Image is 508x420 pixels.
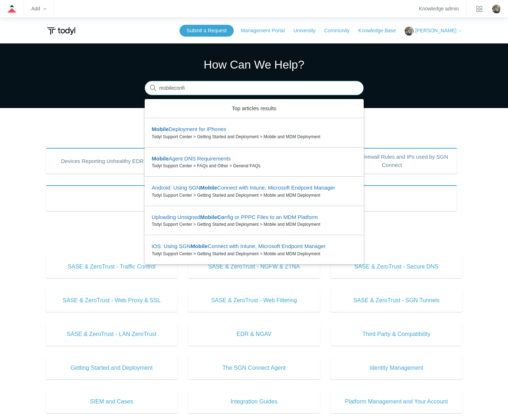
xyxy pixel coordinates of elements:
a: Product Updates [46,185,457,211]
a: SASE & ZeroTrust - Web Filtering [188,289,320,312]
a: SASE & ZeroTrust - NGFW & ZTNA [188,255,320,278]
a: Community [324,27,357,34]
a: EDR & NGAV [188,323,320,346]
a: University [293,27,322,34]
span: Identity Management [341,364,452,372]
a: Outbound Firewall Rules and IPs used by SGN Connect [327,148,457,174]
a: Platform Management and Your Account [331,390,462,413]
span: SASE & ZeroTrust - Web Proxy & SSL [57,296,167,305]
zd-autocomplete-breadcrumbs-multibrand: Todyl Support Center > Getting Started and Deployment > Mobile and MDM Deployment [152,251,356,257]
em: MobileCo [200,214,225,220]
span: SASE & ZeroTrust - Traffic Control [57,262,167,271]
a: Third Party & Compatibility [331,323,462,346]
span: SIEM and Cases [57,397,167,406]
zd-hc-trigger: Add [31,7,46,11]
em: Mobile [152,126,169,132]
a: Knowledge Base [358,27,403,34]
span: SASE & ZeroTrust - Web Filtering [199,296,309,305]
a: SIEM and Cases [46,390,178,413]
span: SASE & ZeroTrust - Secure DNS [341,262,452,271]
a: The SGN Connect Agent [188,356,320,379]
img: user avatar [492,5,501,13]
zd-autocomplete-title-multibrand: Suggested result 3 Android: Using SGN Mobile Connect with Intune, Microsoft Endpoint Manager [152,185,335,192]
a: Management Portal [241,27,292,34]
span: EDR & NGAV [199,330,309,339]
h2: Knowledge Base [46,240,462,252]
zd-autocomplete-header: Top articles results [145,99,364,118]
a: Knowledge admin [419,7,459,11]
a: SASE & ZeroTrust - Secure DNS [331,255,462,278]
a: Devices Reporting Unhealthy EDR States [46,148,176,174]
em: Mobile [191,243,208,249]
span: The SGN Connect Agent [199,364,309,372]
zd-autocomplete-title-multibrand: Suggested result 1 Mobile Deployment for iPhones [152,126,227,134]
zd-autocomplete-breadcrumbs-multibrand: Todyl Support Center > FAQs and Other > General FAQs [152,163,356,169]
span: Third Party & Compatibility [341,330,452,339]
zd-autocomplete-title-multibrand: Suggested result 2 Mobile Agent DNS Requirements [152,155,231,163]
span: SASE & ZeroTrust - NGFW & ZTNA [199,262,309,271]
a: Submit a Request [180,25,234,37]
a: Identity Management [331,356,462,379]
a: Integration Guides [188,390,320,413]
button: [PERSON_NAME] [405,27,462,36]
a: SASE & ZeroTrust - Traffic Control [46,255,178,278]
span: SASE & ZeroTrust - SGN Tunnels [341,296,452,305]
h2: Popular Articles [46,130,462,141]
span: Platform Management and Your Account [341,397,452,406]
a: SASE & ZeroTrust - Web Proxy & SSL [46,289,178,312]
zd-autocomplete-breadcrumbs-multibrand: Todyl Support Center > Getting Started and Deployment > Mobile and MDM Deployment [152,192,356,199]
zd-autocomplete-title-multibrand: Suggested result 5 iOS: Using SGN Mobile Connect with Intune, Microsoft Endpoint Manager [152,243,326,251]
input: Search [145,81,364,95]
h1: How Can We Help? [145,56,364,73]
a: Getting Started and Deployment [46,356,178,379]
span: Getting Started and Deployment [57,364,167,372]
em: Mobile [200,185,218,191]
zd-autocomplete-breadcrumbs-multibrand: Todyl Support Center > Getting Started and Deployment > Mobile and MDM Deployment [152,134,356,140]
a: SASE & ZeroTrust - SGN Tunnels [331,289,462,312]
em: Mobile [152,155,169,162]
span: Integration Guides [199,397,309,406]
span: SASE & ZeroTrust - LAN ZeroTrust [57,330,167,339]
zd-hc-trigger: Click your profile icon to open the profile menu [492,5,501,13]
img: Todyl Support Center Help Center home page [46,24,76,38]
a: SASE & ZeroTrust - LAN ZeroTrust [46,323,178,346]
span: [PERSON_NAME] [415,28,456,33]
zd-autocomplete-title-multibrand: Suggested result 4 Uploading Unsigned MobileConfig or PPPC Files to an MDM Platform [152,214,318,221]
zd-autocomplete-breadcrumbs-multibrand: Todyl Support Center > Getting Started and Deployment > Mobile and MDM Deployment [152,221,356,228]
